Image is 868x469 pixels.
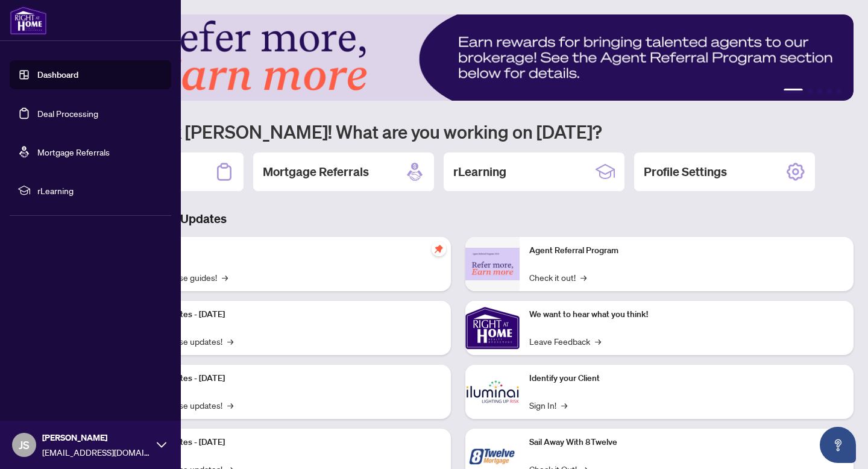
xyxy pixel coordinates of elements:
button: 3 [817,89,822,93]
img: Slide 0 [63,14,854,101]
img: We want to hear what you think! [465,301,520,355]
p: Self-Help [127,244,441,257]
a: Mortgage Referrals [37,146,110,157]
a: Leave Feedback→ [529,335,601,348]
h2: rLearning [453,163,506,180]
span: pushpin [432,242,446,256]
span: → [227,335,233,348]
img: Agent Referral Program [465,248,520,281]
button: 4 [827,89,832,93]
span: → [580,271,587,284]
a: Check it out!→ [529,271,587,284]
span: → [595,335,601,348]
a: Dashboard [37,69,78,80]
button: 2 [808,89,813,93]
h2: Mortgage Referrals [263,163,369,180]
h1: Welcome back [PERSON_NAME]! What are you working on [DATE]? [63,120,854,143]
p: Platform Updates - [DATE] [127,436,441,449]
p: We want to hear what you think! [529,308,844,321]
img: logo [10,6,47,35]
button: 5 [837,89,841,93]
h2: Profile Settings [644,163,727,180]
img: Identify your Client [465,365,520,419]
span: JS [19,436,30,453]
span: → [222,271,228,284]
p: Identify your Client [529,372,844,385]
span: → [227,398,233,412]
button: Open asap [820,427,856,463]
span: → [561,398,567,412]
p: Platform Updates - [DATE] [127,308,441,321]
h3: Brokerage & Industry Updates [63,210,854,227]
p: Agent Referral Program [529,244,844,257]
p: Sail Away With 8Twelve [529,436,844,449]
span: rLearning [37,184,163,197]
a: Deal Processing [37,108,98,119]
span: [EMAIL_ADDRESS][DOMAIN_NAME] [42,445,151,459]
span: [PERSON_NAME] [42,431,151,444]
p: Platform Updates - [DATE] [127,372,441,385]
a: Sign In!→ [529,398,567,412]
button: 1 [784,89,803,93]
